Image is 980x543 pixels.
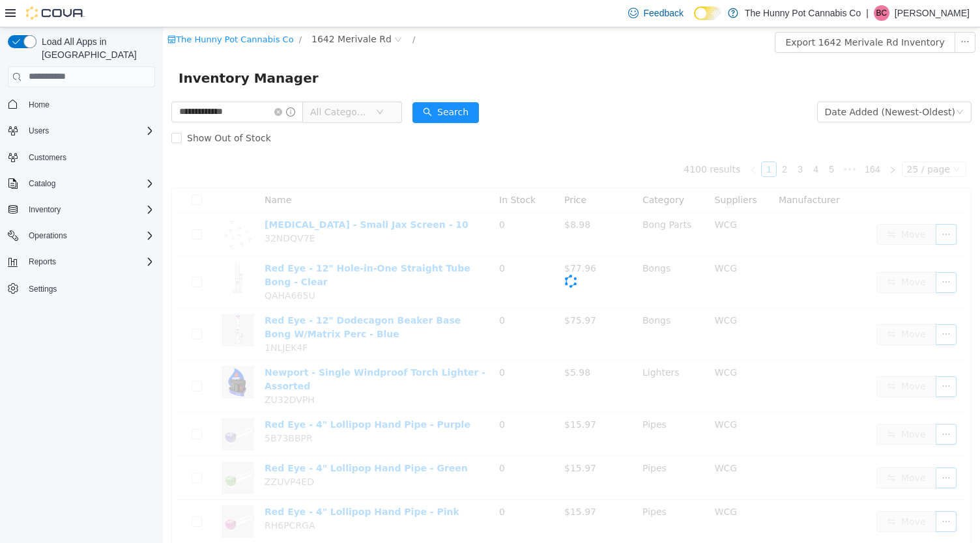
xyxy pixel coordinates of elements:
[111,81,119,89] i: icon: close-circle
[147,78,207,91] span: All Categories
[23,228,155,244] span: Operations
[5,7,130,17] a: icon: shopThe Hunny Pot Cannabis Co
[29,126,49,136] span: Users
[3,174,160,193] button: Catalog
[694,7,721,20] input: Dark Mode
[123,80,132,89] i: icon: info-circle
[23,202,155,217] span: Inventory
[3,227,160,245] button: Operations
[866,5,869,21] p: |
[895,5,970,21] p: [PERSON_NAME]
[213,81,221,90] i: icon: down
[3,122,160,140] button: Users
[644,7,684,20] span: Feedback
[29,257,56,267] span: Reports
[16,40,164,61] span: Inventory Manager
[793,81,801,90] i: icon: down
[29,230,67,241] span: Operations
[3,148,160,167] button: Customers
[23,280,155,296] span: Settings
[23,123,155,139] span: Users
[3,253,160,271] button: Reports
[136,7,139,17] span: /
[874,5,889,21] div: Brody Chabot
[23,96,155,113] span: Home
[29,204,61,215] span: Inventory
[23,149,155,165] span: Customers
[250,75,316,96] button: icon: searchSearch
[3,95,160,114] button: Home
[745,5,861,21] p: The Hunny Pot Cannabis Co
[19,105,113,116] span: Show Out of Stock
[3,201,160,219] button: Inventory
[23,281,62,297] a: Settings
[612,5,792,25] button: Export 1642 Merivale Rd Inventory
[149,5,229,19] span: 1642 Merivale Rd
[29,152,66,163] span: Customers
[792,5,813,25] button: icon: ellipsis
[23,176,61,191] button: Catalog
[23,150,72,165] a: Customers
[29,100,50,110] span: Home
[250,7,252,17] span: /
[876,5,887,21] span: BC
[23,254,61,270] button: Reports
[36,35,155,61] span: Load All Apps in [GEOGRAPHIC_DATA]
[23,202,66,217] button: Inventory
[23,123,54,139] button: Users
[29,284,57,294] span: Settings
[5,8,13,16] i: icon: shop
[3,279,160,298] button: Settings
[662,75,792,94] div: Date Added (Newest-Oldest)
[29,178,55,189] span: Catalog
[8,90,155,332] nav: Complex example
[23,176,155,191] span: Catalog
[26,7,85,20] img: Cova
[23,254,155,270] span: Reports
[23,97,55,113] a: Home
[23,228,72,244] button: Operations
